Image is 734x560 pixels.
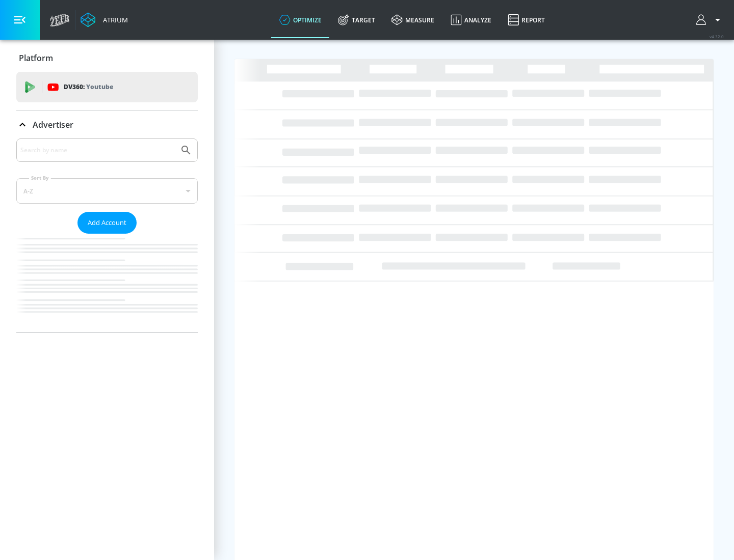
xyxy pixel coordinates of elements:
p: DV360: [64,81,113,93]
p: Youtube [86,81,113,92]
input: Search by name [20,144,175,157]
div: Platform [16,44,198,72]
span: v 4.32.0 [710,34,724,39]
a: optimize [271,2,330,38]
div: Advertiser [16,138,198,332]
div: Advertiser [16,110,198,139]
div: A-Z [16,178,198,204]
a: Target [330,2,383,38]
a: Report [500,2,553,38]
button: Add Account [77,212,137,234]
div: DV360: Youtube [16,72,198,102]
div: Atrium [99,15,128,24]
a: Analyze [442,2,500,38]
a: Atrium [81,12,128,27]
span: Add Account [88,217,126,229]
p: Platform [19,52,53,64]
a: measure [383,2,442,38]
label: Sort By [29,175,51,181]
nav: list of Advertiser [16,234,198,332]
p: Advertiser [33,119,73,130]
